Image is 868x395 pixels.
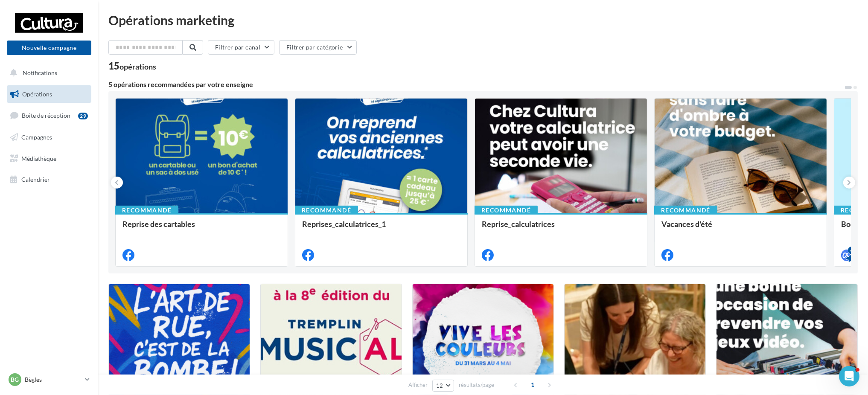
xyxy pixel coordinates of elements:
[432,380,454,392] button: 12
[7,372,91,388] a: Bg Bègles
[436,382,443,389] span: 12
[5,171,93,189] a: Calendrier
[475,206,538,215] div: Recommandé
[839,366,859,386] iframe: Intercom live chat
[5,150,93,168] a: Médiathèque
[208,40,274,55] button: Filtrer par canal
[459,381,494,389] span: résultats/page
[5,106,93,125] a: Boîte de réception29
[22,90,52,98] span: Opérations
[119,63,156,70] div: opérations
[661,220,820,237] div: Vacances d'été
[21,134,52,141] span: Campagnes
[22,112,70,119] span: Boîte de réception
[5,128,93,146] a: Campagnes
[108,61,156,71] div: 15
[11,375,19,384] span: Bg
[526,378,539,392] span: 1
[78,113,88,119] div: 29
[482,220,640,237] div: Reprise_calculatrices
[302,220,460,237] div: Reprises_calculatrices_1
[7,41,91,55] button: Nouvelle campagne
[122,220,281,237] div: Reprise des cartables
[5,64,90,82] button: Notifications
[108,81,844,88] div: 5 opérations recommandées par votre enseigne
[295,206,358,215] div: Recommandé
[23,69,57,76] span: Notifications
[115,206,178,215] div: Recommandé
[408,381,428,389] span: Afficher
[279,40,357,55] button: Filtrer par catégorie
[21,154,56,162] span: Médiathèque
[21,176,50,183] span: Calendrier
[25,375,82,384] p: Bègles
[5,85,93,103] a: Opérations
[654,206,717,215] div: Recommandé
[108,14,858,26] div: Opérations marketing
[848,247,856,254] div: 4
